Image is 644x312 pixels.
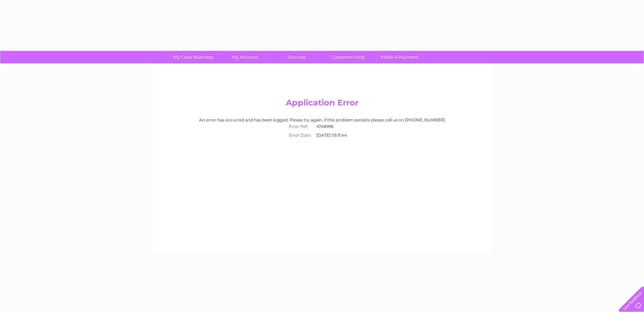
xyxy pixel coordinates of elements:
[217,51,273,63] a: My Account
[372,51,428,63] a: Make A Payment
[315,131,358,140] td: [DATE] 05:11:44
[286,122,315,131] th: Error Ref:
[315,122,358,131] td: 4748996
[161,118,484,140] div: An error has occurred and has been logged. Please try again, if this problem persists please call...
[165,51,221,63] a: My Clear Business
[269,51,325,63] a: Services
[286,131,315,140] th: Error Date:
[320,51,376,63] a: Customer Help
[161,98,484,111] h2: Application Error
